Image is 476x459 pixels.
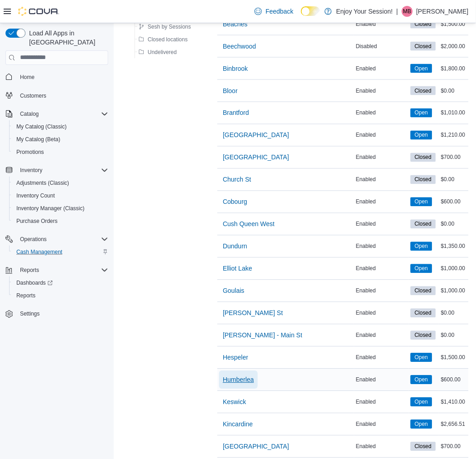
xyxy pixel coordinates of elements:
span: Closed [411,20,436,29]
div: $1,350.00 [439,241,469,252]
span: [PERSON_NAME] - Main St [223,331,302,340]
span: Open [415,109,428,117]
button: Customers [2,89,112,102]
button: Operations [2,233,112,246]
span: Open [411,398,432,407]
span: Open [415,398,428,406]
span: Closed [411,42,436,51]
a: Dashboards [13,277,56,288]
span: Closed [411,175,436,184]
span: Open [411,64,432,73]
span: Closed [415,87,431,95]
span: Open [411,264,432,273]
div: $2,656.51 [439,419,469,430]
span: Goulais [223,286,244,296]
input: Dark Mode [301,6,320,16]
div: Enabled [354,63,409,74]
span: Promotions [13,147,108,158]
button: Undelivered [135,46,180,57]
div: Enabled [354,219,409,230]
span: Reports [16,265,108,276]
div: $0.00 [439,308,469,319]
span: [PERSON_NAME] St [223,309,283,318]
button: Hespeler [219,349,252,367]
a: Customers [16,90,50,101]
a: Home [16,72,38,83]
div: Manjeet Brar [402,6,413,17]
div: $1,500.00 [439,19,469,30]
div: Enabled [354,419,409,430]
div: $700.00 [439,441,469,452]
span: Church St [223,175,251,184]
span: [GEOGRAPHIC_DATA] [223,442,289,451]
a: Dashboards [9,276,112,289]
button: Sesh by Sessions [135,21,195,32]
a: Feedback [251,2,297,20]
button: Humberlea [219,371,257,389]
span: Closed locations [148,35,188,43]
div: $0.00 [439,330,469,341]
button: Cobourg [219,193,251,211]
span: Binbrook [223,64,248,73]
div: Enabled [354,352,409,363]
span: Closed [415,287,431,295]
button: Adjustments (Classic) [9,177,112,189]
span: Inventory Manager (Classic) [13,203,108,214]
button: Inventory Manager (Classic) [9,202,112,215]
div: $1,210.00 [439,130,469,141]
span: Inventory [20,167,42,174]
button: [GEOGRAPHIC_DATA] [219,148,293,167]
span: Cush Queen West [223,220,275,229]
div: Enabled [354,263,409,274]
span: Purchase Orders [16,217,58,225]
a: Inventory Manager (Classic) [13,203,88,214]
button: Beechwood [219,37,260,55]
span: Open [411,353,432,362]
button: Settings [2,307,112,321]
span: Beechwood [223,42,256,51]
span: Open [415,242,428,251]
span: Inventory [16,165,108,176]
button: Reports [16,265,43,276]
a: My Catalog (Classic) [13,121,70,132]
span: Reports [20,267,39,274]
div: Enabled [354,308,409,319]
div: Enabled [354,152,409,163]
div: $600.00 [439,197,469,207]
div: Enabled [354,130,409,141]
div: Enabled [354,375,409,385]
div: $1,800.00 [439,63,469,74]
span: Open [415,376,428,384]
span: Closed [411,309,436,318]
span: Operations [20,236,47,243]
span: Open [415,420,428,429]
div: $700.00 [439,152,469,163]
a: Reports [13,290,39,301]
span: Operations [16,234,108,245]
span: My Catalog (Beta) [13,134,108,145]
span: Cash Management [13,247,108,257]
span: Adjustments (Classic) [13,178,108,188]
span: Open [415,64,428,73]
button: Closed locations [135,34,191,44]
div: Enabled [354,108,409,118]
button: Reports [9,289,112,302]
span: Open [415,198,428,206]
a: Inventory Count [13,190,59,201]
span: Open [411,420,432,429]
div: $0.00 [439,174,469,185]
button: My Catalog (Beta) [9,133,112,146]
span: Closed [415,42,431,50]
button: Cash Management [9,246,112,258]
div: Enabled [354,286,409,296]
div: Enabled [354,441,409,452]
span: Cash Management [16,248,62,256]
span: Dashboards [16,279,53,286]
span: Closed [411,86,436,95]
span: Open [411,197,432,207]
div: $0.00 [439,219,469,230]
span: Elliot Lake [223,264,252,273]
nav: Complex example [5,67,108,345]
p: | [396,6,398,17]
span: Bloor [223,86,238,95]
